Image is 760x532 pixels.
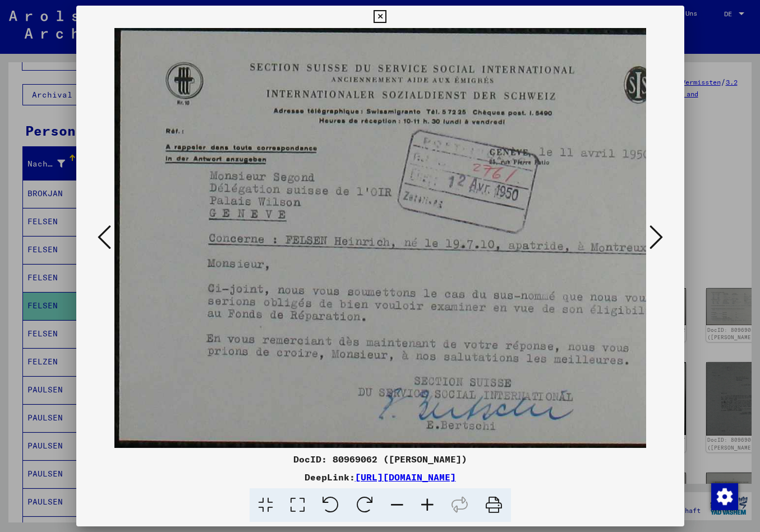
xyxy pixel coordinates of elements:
[76,470,684,484] div: DeepLink:
[711,483,738,510] div: Zustimmung ändern
[76,452,684,466] div: DocID: 80969062 ([PERSON_NAME])
[114,28,711,448] img: 001.jpg
[711,483,738,510] img: Zustimmung ändern
[355,471,456,483] a: [URL][DOMAIN_NAME]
